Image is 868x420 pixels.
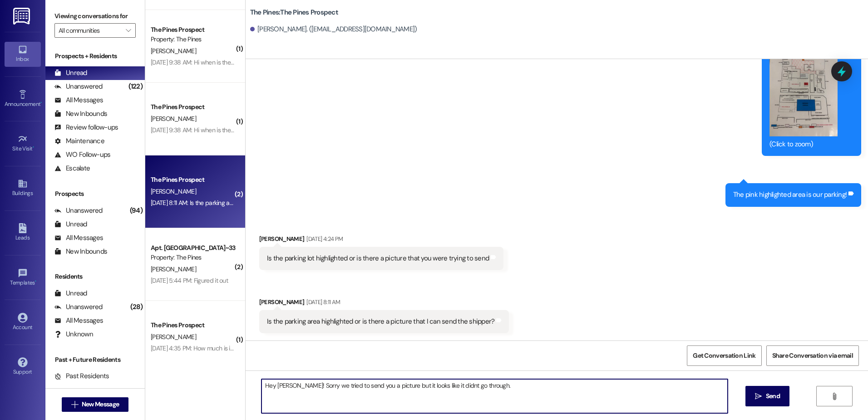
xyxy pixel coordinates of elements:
span: [PERSON_NAME] [151,187,196,195]
button: Share Conversation via email [766,345,859,366]
div: New Inbounds [54,109,107,119]
div: The Pines Prospect [151,175,235,185]
div: [PERSON_NAME] [259,297,509,310]
div: Maintenance [54,136,104,146]
div: WO Follow-ups [54,150,110,160]
div: All Messages [54,95,103,105]
div: Prospects [45,189,145,199]
button: New Message [62,397,129,412]
input: All communities [59,23,121,38]
a: Leads [5,220,41,245]
div: All Messages [54,316,103,325]
a: Templates • [5,265,41,290]
i:  [755,393,762,400]
div: Unread [54,68,87,78]
div: (94) [128,204,145,218]
div: (122) [126,80,145,94]
span: [PERSON_NAME] [151,115,196,123]
div: Unanswered [54,206,103,215]
span: [PERSON_NAME] [151,265,196,273]
b: The Pines: The Pines Prospect [250,8,338,17]
div: Past Residents [54,371,109,381]
div: The Pines Prospect [151,25,235,35]
img: ResiDesk Logo [13,8,32,25]
div: (28) [128,300,145,314]
div: All Messages [54,233,103,243]
div: [DATE] 5:44 PM: Figured it out [151,276,228,285]
i:  [71,401,78,408]
a: Inbox [5,42,41,66]
div: Apt. [GEOGRAPHIC_DATA]~33~B, 1 The Pines (Men's) South [151,243,235,253]
span: Get Conversation Link [693,351,755,360]
div: [DATE] 9:38 AM: Hi when is the earliest i could move in? [151,126,295,134]
span: New Message [82,400,119,409]
div: The Pines Prospect [151,320,235,330]
div: Unread [54,220,87,229]
span: [PERSON_NAME] [151,47,196,55]
div: Unanswered [54,302,103,312]
div: Is the parking area highlighted or is there a picture that I can send the shipper? [267,317,495,326]
a: Account [5,310,41,335]
button: Get Conversation Link [687,345,761,366]
span: • [40,100,42,106]
div: [DATE] 4:24 PM [304,234,343,244]
div: Property: The Pines [151,35,235,44]
div: Unknown [54,330,93,339]
span: [PERSON_NAME] [151,333,196,341]
div: [PERSON_NAME]. ([EMAIL_ADDRESS][DOMAIN_NAME]) [250,25,417,34]
div: Property: The Pines [151,253,235,262]
div: Escalate [54,164,90,173]
button: Send [745,386,789,406]
div: Past + Future Residents [45,355,145,365]
div: (Click to zoom) [769,140,838,149]
div: [DATE] 4:35 PM: How much is it? [151,344,235,352]
a: Site Visit • [5,131,41,156]
div: Is the parking lot highlighted or is there a picture that you were trying to send [267,254,489,263]
a: Support [5,355,41,379]
textarea: Hey [PERSON_NAME]! Sorry we tried to send you a picture but it looks like it didnt go through. [261,379,727,413]
i:  [126,27,131,34]
div: The pink highlighted area is our parking! [733,190,847,200]
div: New Inbounds [54,247,107,256]
div: The Pines Prospect [151,102,235,112]
span: Send [766,391,780,401]
div: Unread [54,289,87,298]
div: [DATE] 9:38 AM: Hi when is the earliest i could move in? [151,58,295,66]
div: Residents [45,272,145,281]
button: Zoom image [769,46,838,137]
div: Prospects + Residents [45,51,145,61]
div: [PERSON_NAME] [259,234,503,247]
div: [DATE] 8:11 AM [304,297,340,307]
div: Review follow-ups [54,123,118,132]
span: Share Conversation via email [772,351,853,360]
div: Unanswered [54,82,103,91]
a: Buildings [5,176,41,200]
div: [DATE] 8:11 AM: Is the parking area highlighted or is there a picture that I can send the shipper? [151,199,396,207]
span: • [35,278,36,285]
label: Viewing conversations for [54,9,136,23]
span: • [33,144,34,150]
i:  [831,393,838,400]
